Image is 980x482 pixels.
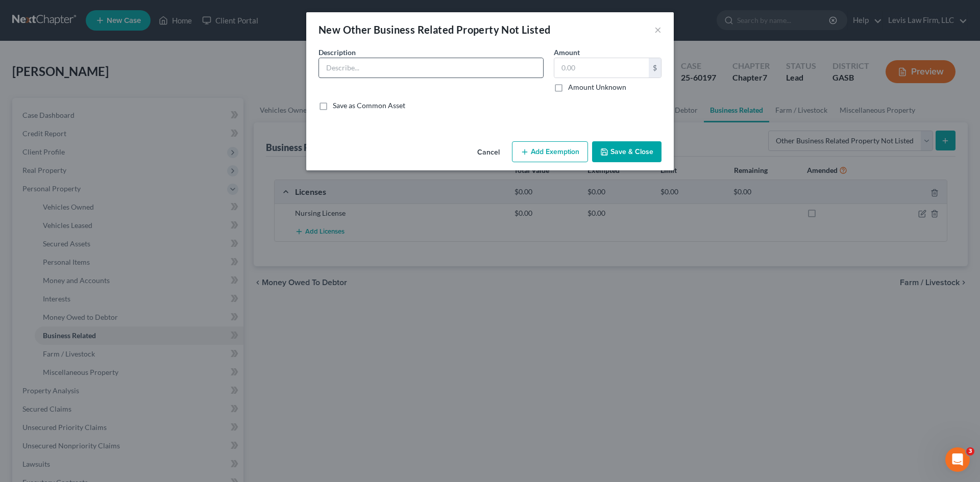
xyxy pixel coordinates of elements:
label: Amount Unknown [568,82,626,92]
input: 0.00 [554,58,649,78]
iframe: Intercom live chat [945,447,970,472]
div: $ [649,58,661,78]
label: Save as Common Asset [333,100,405,111]
button: × [654,23,661,36]
input: Describe... [319,58,543,78]
button: Add Exemption [512,141,588,163]
div: New Other Business Related Property Not Listed [318,22,550,37]
span: Description [318,48,356,57]
label: Amount [554,47,580,58]
button: Save & Close [592,141,661,163]
span: 3 [966,447,974,455]
button: Cancel [469,142,508,163]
